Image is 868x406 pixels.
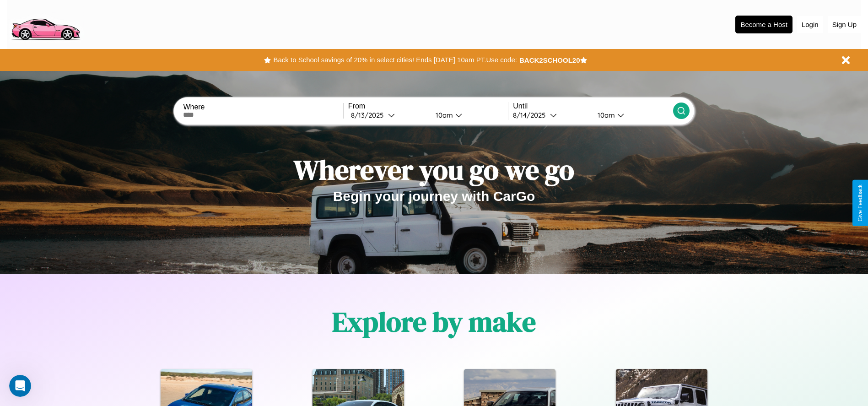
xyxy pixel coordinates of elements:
[348,110,428,120] button: 8/13/2025
[7,5,84,43] img: logo
[857,184,863,222] div: Give Feedback
[271,54,519,66] button: Back to School savings of 20% in select cities! Ends [DATE] 10am PT.Use code:
[183,103,343,111] label: Where
[797,16,823,33] button: Login
[332,303,536,341] h1: Explore by make
[590,110,673,120] button: 10am
[828,16,861,33] button: Sign Up
[519,56,580,64] b: BACK2SCHOOL20
[431,111,455,119] div: 10am
[593,111,617,119] div: 10am
[351,111,388,119] div: 8 / 13 / 2025
[428,110,508,120] button: 10am
[348,102,508,110] label: From
[735,16,793,33] button: Become a Host
[513,102,673,110] label: Until
[9,375,31,397] iframe: Intercom live chat
[513,111,550,119] div: 8 / 14 / 2025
